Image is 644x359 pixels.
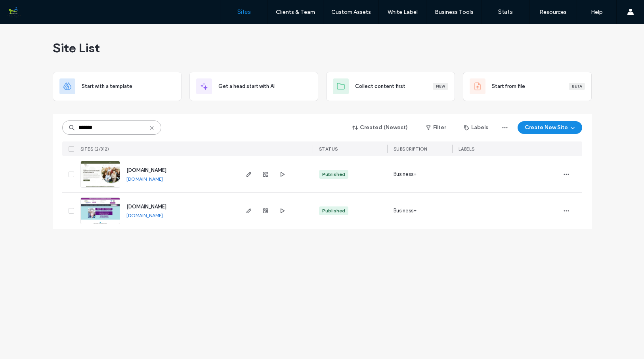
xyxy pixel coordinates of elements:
label: Help [591,9,603,15]
div: Start with a template [53,72,182,101]
span: Business+ [394,170,417,178]
span: Business+ [394,207,417,215]
label: Stats [498,8,513,15]
span: SITES (2/312) [80,146,109,152]
span: STATUS [319,146,338,152]
div: Get a head start with AI [189,72,318,101]
a: [DOMAIN_NAME] [126,167,166,173]
span: Get a head start with AI [218,82,275,90]
div: Start from fileBeta [463,72,592,101]
button: Filter [418,121,454,134]
div: New [433,83,448,90]
a: [DOMAIN_NAME] [126,212,163,218]
label: Business Tools [435,9,474,15]
button: Created (Newest) [346,121,415,134]
a: [DOMAIN_NAME] [126,176,163,182]
label: Resources [539,9,567,15]
span: SUBSCRIPTION [394,146,427,152]
span: Collect content first [355,82,405,90]
label: Custom Assets [331,9,371,15]
span: LABELS [459,146,475,152]
div: Beta [569,83,585,90]
button: Create New Site [518,121,582,134]
a: [DOMAIN_NAME] [126,204,166,210]
button: Labels [457,121,495,134]
div: Collect content firstNew [326,72,455,101]
span: Site List [53,40,100,56]
span: Help [18,6,34,13]
div: Published [322,171,345,178]
label: Clients & Team [276,9,315,15]
label: Sites [237,8,251,15]
span: Start from file [492,82,525,90]
div: Published [322,207,345,214]
label: White Label [388,9,418,15]
span: Start with a template [82,82,132,90]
